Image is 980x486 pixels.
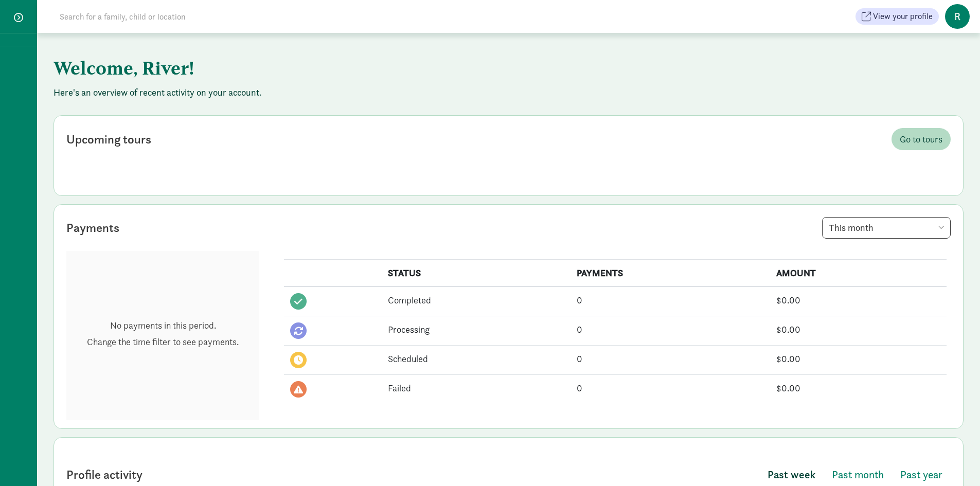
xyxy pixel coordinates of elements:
a: Go to tours [892,128,951,150]
span: Go to tours [900,132,942,146]
th: STATUS [382,260,571,287]
h1: Welcome, River! [54,49,563,86]
div: 0 [577,352,763,366]
span: Past month [832,466,884,483]
span: Past year [900,466,942,483]
th: AMOUNT [770,260,947,287]
div: $0.00 [776,322,940,336]
span: View your profile [873,10,933,23]
div: Processing [388,322,564,336]
div: $0.00 [776,293,940,307]
span: Past week [768,466,815,483]
div: Scheduled [388,352,564,366]
div: Payments [66,219,119,237]
div: Upcoming tours [66,130,151,149]
span: R [945,4,970,29]
input: Search for a family, child or location [54,6,342,27]
div: 0 [577,322,763,336]
button: View your profile [856,8,939,25]
th: PAYMENTS [571,260,770,287]
div: 0 [577,293,763,307]
p: Here's an overview of recent activity on your account. [54,86,964,99]
p: Change the time filter to see payments. [87,336,239,348]
div: $0.00 [776,352,940,366]
div: $0.00 [776,381,940,395]
div: Failed [388,381,564,395]
div: Profile activity [66,465,142,484]
div: 0 [577,381,763,395]
p: No payments in this period. [87,319,239,332]
div: Completed [388,293,564,307]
